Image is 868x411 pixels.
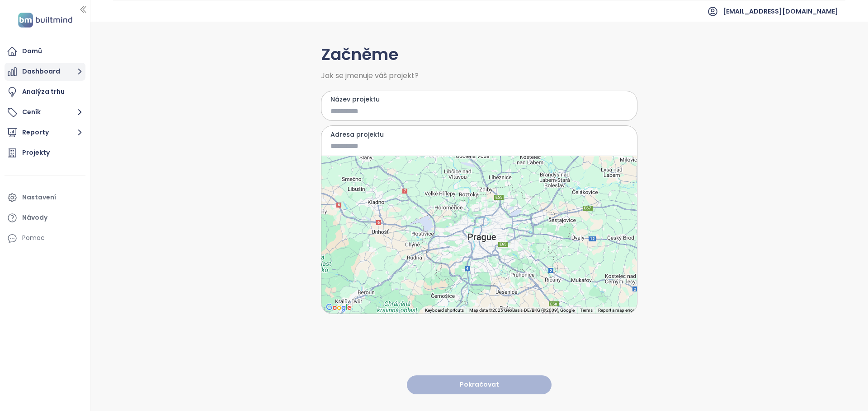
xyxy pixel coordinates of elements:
[5,189,85,207] a: Nastavení
[5,63,85,81] button: Dashboard
[5,144,85,162] a: Projekty
[22,86,65,97] div: Analýza trhu
[5,209,85,227] a: Návody
[22,212,47,223] div: Návody
[5,103,85,121] button: Ceník
[321,42,637,68] h1: Začněme
[15,11,75,29] img: logo
[580,308,593,313] a: Terms (opens in new tab)
[469,308,575,313] span: Map data ©2025 GeoBasis-DE/BKG (©2009), Google
[407,375,552,395] button: Pokračovat
[425,307,464,314] button: Keyboard shortcuts
[723,0,838,22] span: [EMAIL_ADDRESS][DOMAIN_NAME]
[598,308,634,313] a: Report a map error
[324,302,354,314] img: Google
[5,83,85,101] a: Analýza trhu
[22,147,50,158] div: Projekty
[321,72,637,79] span: Jak se jmenuje váš projekt?
[22,192,56,203] div: Nastavení
[330,129,628,139] label: Adresa projektu
[5,124,85,142] button: Reporty
[5,229,85,247] div: Pomoc
[330,94,628,104] label: Název projektu
[22,46,42,57] div: Domů
[22,232,45,244] div: Pomoc
[5,42,85,60] a: Domů
[324,302,354,314] a: Open this area in Google Maps (opens a new window)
